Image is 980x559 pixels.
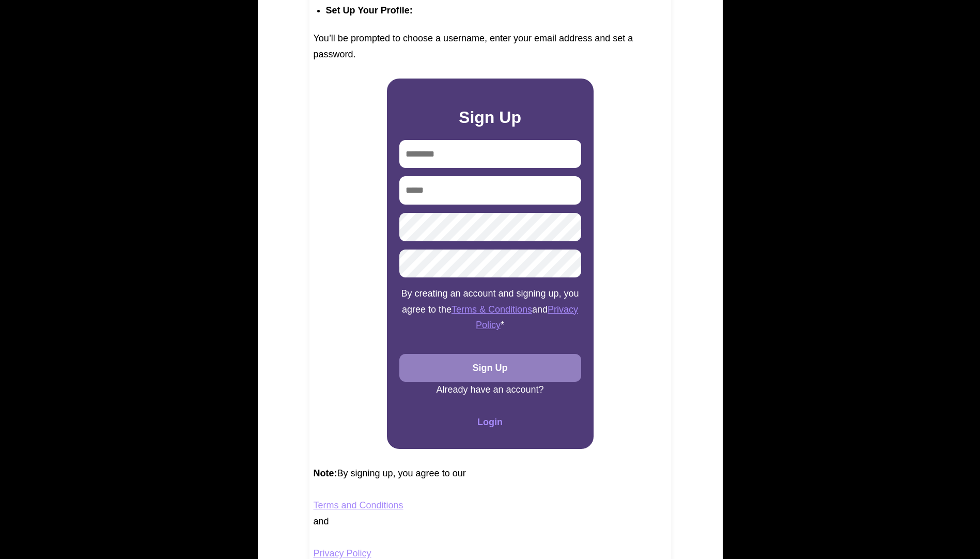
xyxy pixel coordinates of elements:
[314,465,667,482] p: By signing up, you agree to our
[399,286,581,333] p: By creating an account and signing up, you agree to the and
[452,304,532,315] a: Terms & Conditions
[314,548,371,558] a: Privacy Policy
[314,468,337,478] strong: Note:
[399,382,581,398] p: Already have an account?
[399,107,581,127] h2: Sign Up
[326,5,413,15] strong: Set Up Your Profile:
[399,354,581,382] button: Sign Up
[314,514,667,530] p: and
[314,30,667,62] p: You’ll be prompted to choose a username, enter your email address and set a password.
[314,500,403,510] a: Terms and Conditions
[399,414,581,430] button: Login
